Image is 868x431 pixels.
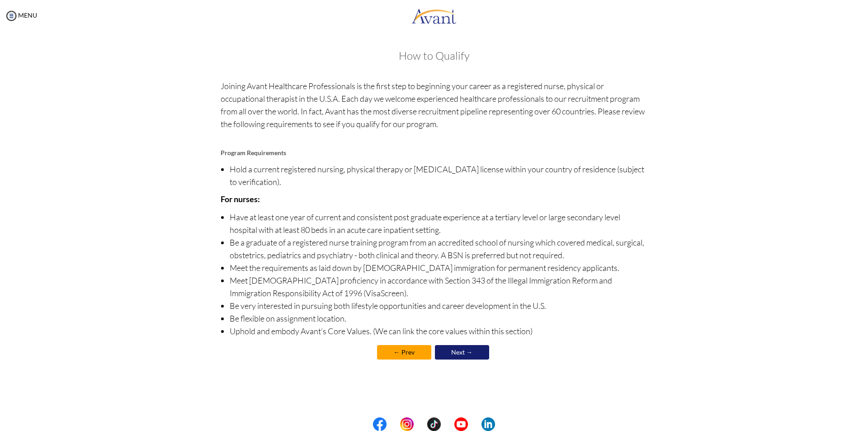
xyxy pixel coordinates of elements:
a: ← Prev [377,345,431,360]
a: Next → [435,345,489,360]
a: MENU [5,11,37,19]
img: blank.png [414,417,427,431]
img: icon-menu.png [5,9,18,23]
li: Uphold and embody Avant’s Core Values. (We can link the core values within this section) [230,325,648,337]
li: Have at least one year of current and consistent post graduate experience at a tertiary level or ... [230,211,648,236]
img: logo.png [411,2,457,29]
img: fb.png [373,417,387,431]
li: Meet [DEMOGRAPHIC_DATA] proficiency in accordance with Section 343 of the Illegal Immigration Ref... [230,274,648,299]
img: li.png [481,417,495,431]
p: Joining Avant Healthcare Professionals is the first step to beginning your career as a registered... [221,80,648,143]
img: blank.png [441,417,454,431]
li: Be very interested in pursuing both lifestyle opportunities and career development in the U.S. [230,299,648,312]
b: For nurses: [221,194,260,204]
img: tt.png [427,417,441,431]
img: blank.png [468,417,481,431]
img: blank.png [387,417,400,431]
img: in.png [400,417,414,431]
h3: How to Qualify [221,50,648,62]
li: Be flexible on assignment location. [230,312,648,325]
li: Meet the requirements as laid down by [DEMOGRAPHIC_DATA] immigration for permanent residency appl... [230,261,648,274]
b: Program Requirements [221,149,286,156]
li: Be a graduate of a registered nurse training program from an accredited school of nursing which c... [230,236,648,261]
li: Hold a current registered nursing, physical therapy or [MEDICAL_DATA] license within your country... [230,163,648,188]
img: yt.png [454,417,468,431]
